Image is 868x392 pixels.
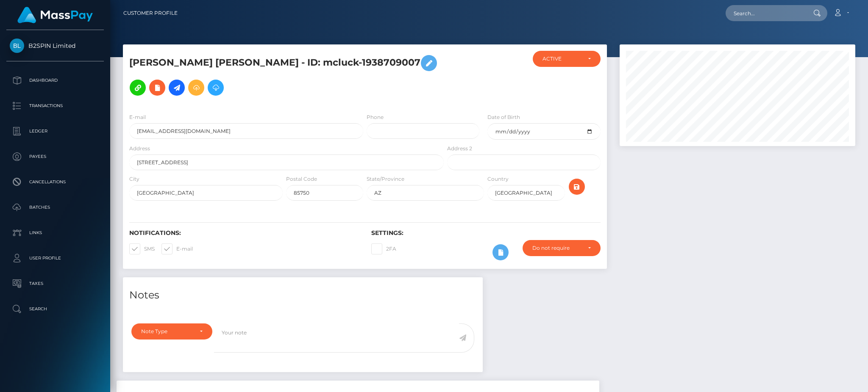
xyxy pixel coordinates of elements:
[129,243,155,254] label: SMS
[6,171,104,193] a: Cancellations
[129,288,476,303] h4: Notes
[10,39,24,53] img: B2SPIN Limited
[10,303,100,315] p: Search
[10,201,100,214] p: Batches
[726,5,805,21] input: Search...
[371,229,601,237] h6: Settings:
[6,95,104,116] a: Transactions
[129,51,439,100] h5: [PERSON_NAME] [PERSON_NAME] - ID: mcluck-1938709007
[129,145,150,152] label: Address
[447,145,472,152] label: Address 2
[542,55,581,62] div: ACTIVE
[129,113,146,121] label: E-mail
[6,222,104,243] a: Links
[123,4,178,22] a: Customer Profile
[10,277,100,290] p: Taxes
[131,323,212,340] button: Note Type
[161,243,193,254] label: E-mail
[371,243,396,254] label: 2FA
[6,42,104,50] span: B2SPIN Limited
[17,7,93,23] img: MassPay Logo
[487,175,509,183] label: Country
[6,121,104,142] a: Ledger
[10,176,100,188] p: Cancellations
[6,298,104,320] a: Search
[6,146,104,167] a: Payees
[169,80,185,96] a: Initiate Payout
[487,113,520,121] label: Date of Birth
[10,74,100,87] p: Dashboard
[129,229,359,237] h6: Notifications:
[286,175,317,183] label: Postal Code
[10,150,100,163] p: Payees
[523,240,601,256] button: Do not require
[141,328,193,335] div: Note Type
[10,125,100,138] p: Ledger
[367,113,384,121] label: Phone
[367,175,404,183] label: State/Province
[533,51,601,67] button: ACTIVE
[532,245,581,251] div: Do not require
[10,252,100,265] p: User Profile
[10,226,100,239] p: Links
[6,248,104,269] a: User Profile
[129,175,139,183] label: City
[6,197,104,218] a: Batches
[6,273,104,294] a: Taxes
[6,70,104,91] a: Dashboard
[10,99,100,112] p: Transactions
